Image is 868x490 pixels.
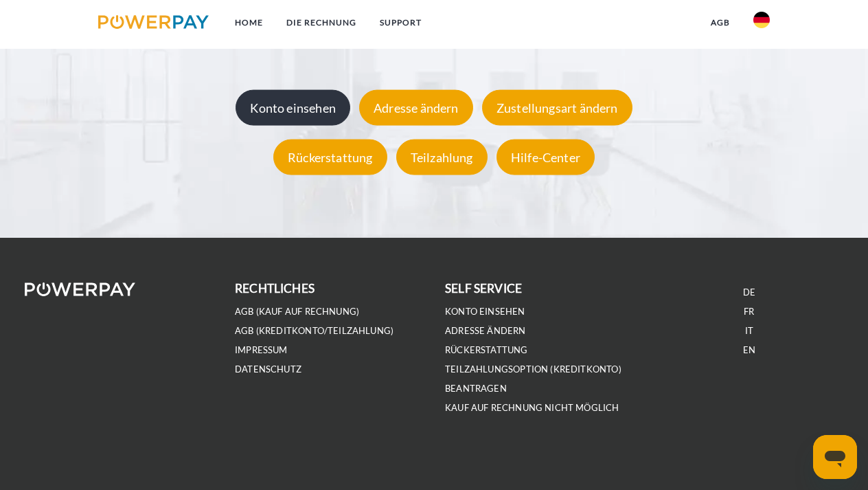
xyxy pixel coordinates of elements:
[493,149,598,164] a: Hilfe-Center
[235,306,359,318] a: AGB (Kauf auf Rechnung)
[482,89,632,125] div: Zustellungsart ändern
[359,89,473,125] div: Adresse ändern
[445,344,528,356] a: Rückerstattung
[368,10,433,35] a: SUPPORT
[445,281,522,296] b: self service
[445,325,526,337] a: Adresse ändern
[445,364,621,394] a: Teilzahlungsoption (KREDITKONTO) beantragen
[98,15,209,29] img: logo-powerpay.svg
[445,306,525,318] a: Konto einsehen
[745,325,753,337] a: IT
[273,139,387,175] div: Rückerstattung
[235,281,315,296] b: rechtliches
[445,402,619,414] a: Kauf auf Rechnung nicht möglich
[393,149,491,164] a: Teilzahlung
[25,282,135,296] img: logo-powerpay-white.svg
[232,100,354,115] a: Konto einsehen
[753,12,770,28] img: de
[270,149,391,164] a: Rückerstattung
[396,139,488,175] div: Teilzahlung
[813,435,857,479] iframe: Schaltfläche zum Öffnen des Messaging-Fensters
[699,10,742,35] a: agb
[496,139,595,175] div: Hilfe-Center
[275,10,368,35] a: DIE RECHNUNG
[235,344,288,356] a: IMPRESSUM
[236,89,350,125] div: Konto einsehen
[743,344,755,356] a: EN
[743,287,755,298] a: DE
[223,10,275,35] a: Home
[235,325,393,337] a: AGB (Kreditkonto/Teilzahlung)
[479,100,636,115] a: Zustellungsart ändern
[235,364,301,375] a: DATENSCHUTZ
[356,100,477,115] a: Adresse ändern
[744,306,754,318] a: FR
